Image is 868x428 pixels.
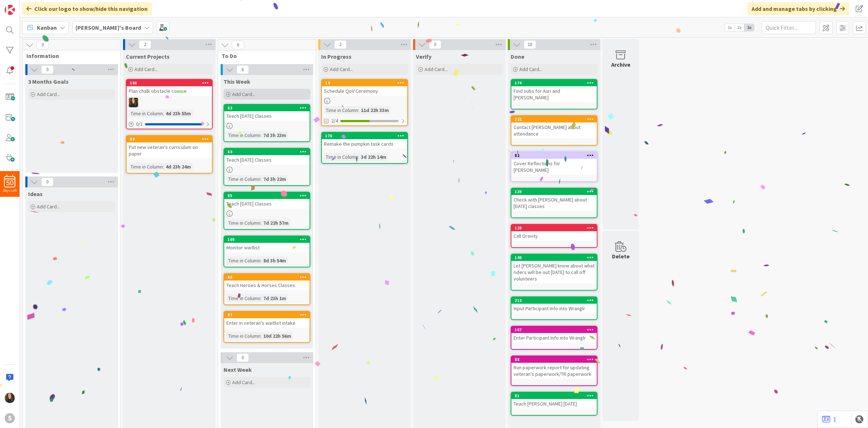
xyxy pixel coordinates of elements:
span: : [260,219,261,227]
div: 174Find subs for Auri and [PERSON_NAME] [511,80,597,102]
div: 128 [515,225,597,230]
div: Add and manage tabs by clicking [747,2,849,15]
div: 86Teach Heroes & Horses Classes [224,274,310,290]
div: 167 [511,327,597,333]
div: 87 [227,312,310,317]
div: 89 [130,137,212,142]
div: 166Plan chalk obstacle course [127,80,212,96]
div: Click our logo to show/hide this navigation [22,2,152,15]
div: 109 [227,237,310,242]
div: Plan chalk obstacle course [127,86,212,96]
span: 2x [735,24,744,31]
span: 0 [41,178,54,186]
span: Add Card... [330,66,353,72]
div: 166 [127,80,212,86]
div: 87 [224,312,310,318]
div: 128 [511,225,597,231]
span: Add Card... [519,66,542,72]
span: Add Card... [37,91,60,97]
div: 84 [224,149,310,155]
div: 140 [515,255,597,260]
span: Add Card... [425,66,448,72]
div: 14 [322,80,407,86]
input: Quick Filter... [762,21,816,34]
div: 89Put new veteran's curriculum on paper [127,136,212,158]
div: 88Run paperwork report for updating veteran's paperwork/TR paperwork [511,356,597,379]
div: 84Teach [DATE] Classes [224,149,310,165]
div: Enter in veteran's waitlist intake [224,318,310,328]
div: 11d 22h 33m [359,106,391,114]
div: 213 [511,297,597,304]
div: 140Let [PERSON_NAME] know about what riders will be out [DATE] to call off volunteers [511,254,597,283]
div: 7d 23h 1m [261,294,288,302]
span: Add Card... [232,91,255,97]
span: : [260,131,261,139]
span: Current Projects [126,53,170,60]
div: 7d 22h 57m [261,219,290,227]
div: 213Input Participant Info into Wranglr [511,297,597,313]
div: Contact [PERSON_NAME] about attendance [511,122,597,138]
span: Kanban [37,23,57,32]
div: 85 [224,192,310,199]
span: 3x [744,24,754,31]
div: Put new veteran's curriculum on paper [127,142,212,158]
div: Run paperwork report for updating veteran's paperwork/TR paperwork [511,363,597,379]
img: KP [5,393,15,403]
div: Cover Reflections for [PERSON_NAME] [511,159,597,175]
div: 89 [127,136,212,142]
div: 174 [515,80,597,86]
span: Information [26,52,111,59]
span: 0 / 1 [136,120,143,128]
span: 10 [524,40,536,49]
div: 81 [511,392,597,399]
div: Time in Column [324,106,358,114]
div: Archive [611,60,630,69]
span: 2 [334,40,346,49]
span: : [260,175,261,183]
span: 50 [7,180,13,186]
div: 176 [325,133,407,138]
span: Add Card... [135,66,158,72]
div: 109 [224,236,310,243]
div: Time in Column [226,131,260,139]
span: : [260,257,261,265]
div: 8d 3h 54m [261,257,288,265]
div: 81 [515,393,597,398]
span: 2 [139,40,151,49]
div: 174 [511,80,597,86]
div: 87Enter in veteran's waitlist intake [224,312,310,328]
div: 83Teach [DATE] Classes [224,105,310,121]
span: Verify [416,53,431,60]
div: 213 [515,298,597,303]
span: : [163,163,164,171]
span: Add Card... [37,203,60,210]
div: 82Cover Reflections for [PERSON_NAME] [511,152,597,175]
div: 7d 3h 23m [261,131,288,139]
div: 88 [515,357,597,362]
div: 14Schedule QoV Ceremony [322,80,407,96]
div: 4d 23h 24m [164,163,193,171]
span: In Progress [321,53,352,60]
span: : [260,294,261,302]
div: Call Gravity [511,231,597,241]
div: Delete [612,252,630,261]
span: 0 [41,65,54,74]
div: 139 [511,188,597,195]
div: 86 [227,275,310,280]
span: 0 [237,353,249,362]
div: 139Check with [PERSON_NAME] about [DATE] classes [511,188,597,211]
div: Enter Participant Info into Wranglr [511,333,597,342]
div: 176 [322,133,407,139]
span: 0 [37,41,49,49]
div: 176Remake the pumpkin task cards [322,133,407,149]
div: 86 [224,274,310,281]
span: 0 [429,40,441,49]
span: Add Card... [232,379,255,386]
div: Time in Column [226,219,260,227]
span: 6 [232,41,244,49]
div: 128Call Gravity [511,225,597,241]
div: Time in Column [226,294,260,302]
div: 85Teach [DATE] Classes [224,192,310,208]
div: 3d 22h 14m [359,153,388,161]
div: Teach [DATE] Classes [224,111,310,121]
